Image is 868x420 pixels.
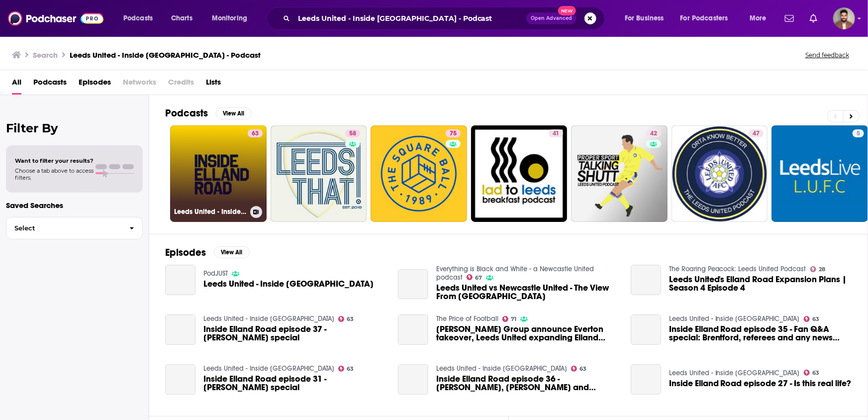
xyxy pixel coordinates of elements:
[511,317,516,321] span: 71
[446,129,461,137] a: 75
[6,217,143,239] button: Select
[174,208,246,216] h3: Leeds United - Inside [GEOGRAPHIC_DATA]
[168,74,194,95] span: Credits
[772,125,868,222] a: 5
[618,10,676,26] button: open menu
[6,121,143,135] h2: Filter By
[15,157,94,164] span: Want to filter your results?
[571,125,668,222] a: 42
[33,50,58,60] h3: Search
[646,129,661,137] a: 42
[812,317,819,321] span: 63
[669,275,852,292] a: Leeds United's Elland Road Expansion Plans | Season 4 Episode 4
[203,364,334,373] a: Leeds United - Inside Elland Road
[631,364,661,395] a: Inside Elland Road episode 27 - Is this real life?
[203,280,374,288] a: Leeds United - Inside Elland Road
[669,265,806,273] a: The Roaring Peacock: Leeds United Podcast
[123,74,156,95] span: Networks
[753,129,760,139] span: 47
[471,125,568,222] a: 41
[203,325,386,342] span: Inside Elland Road episode 37 - [PERSON_NAME] special
[502,316,517,322] a: 71
[70,50,261,60] h3: Leeds United - Inside [GEOGRAPHIC_DATA] - Podcast
[79,74,111,95] a: Episodes
[165,107,208,119] h2: Podcasts
[205,10,260,26] button: open menu
[6,201,143,210] p: Saved Searches
[833,7,855,29] button: Show profile menu
[669,379,852,388] span: Inside Elland Road episode 27 - Is this real life?
[750,11,767,25] span: More
[436,364,567,373] a: Leeds United - Inside Elland Road
[165,107,252,119] a: PodcastsView All
[338,366,354,372] a: 63
[669,315,800,323] a: Leeds United - Inside Elland Road
[436,325,619,342] a: Friedkin Group announce Everton takeover, Leeds United expanding Elland Road
[674,10,743,26] button: open menu
[436,284,619,301] a: Leeds United vs Newcastle United - The View From Elland Road
[549,129,563,137] a: 41
[436,375,619,392] span: Inside Elland Road episode 36 - [PERSON_NAME], [PERSON_NAME] and [PERSON_NAME] team selection... ...
[571,366,587,372] a: 63
[853,129,864,137] a: 5
[672,125,768,222] a: 47
[398,269,428,300] a: Leeds United vs Newcastle United - The View From Elland Road
[812,371,819,375] span: 63
[804,316,820,322] a: 63
[857,129,860,139] span: 5
[553,129,559,139] span: 41
[436,284,619,301] span: Leeds United vs Newcastle United - The View From [GEOGRAPHIC_DATA]
[398,364,428,395] a: Inside Elland Road episode 36 - Pablo, Roofe and Blackburn team selection... is it a 'bad moment'?
[475,276,482,280] span: 67
[579,367,586,371] span: 63
[558,6,576,15] span: New
[12,74,21,95] a: All
[680,11,728,25] span: For Podcasters
[252,129,259,139] span: 63
[271,125,367,222] a: 58
[631,315,661,345] a: Inside Elland Road episode 35 - Fan Q&A special: Brentford, referees and any news Phil?
[631,265,661,295] a: Leeds United's Elland Road Expansion Plans | Season 4 Episode 4
[165,246,206,259] h2: Episodes
[347,317,354,321] span: 63
[436,265,594,282] a: Everything is Black and White - a Newcastle United podcast
[33,74,67,95] a: Podcasts
[206,74,221,95] span: Lists
[398,315,428,345] a: Friedkin Group announce Everton takeover, Leeds United expanding Elland Road
[833,7,855,29] img: User Profile
[6,225,121,231] span: Select
[371,125,467,222] a: 75
[467,274,482,280] a: 67
[276,7,614,30] div: Search podcasts, credits, & more...
[116,10,166,26] button: open menu
[171,11,193,25] span: Charts
[804,370,820,376] a: 63
[294,10,526,26] input: Search podcasts, credits, & more...
[203,375,386,392] a: Inside Elland Road episode 31 - Josh Warrington special
[781,10,798,27] a: Show notifications dropdown
[526,12,577,24] button: Open AdvancedNew
[203,315,334,323] a: Leeds United - Inside Elland Road
[203,325,386,342] a: Inside Elland Road episode 37 - David Prutton special
[810,266,826,272] a: 28
[347,367,354,371] span: 63
[436,325,619,342] span: [PERSON_NAME] Group announce Everton takeover, Leeds United expanding Elland Road
[165,315,195,345] a: Inside Elland Road episode 37 - David Prutton special
[819,267,825,272] span: 28
[212,11,247,25] span: Monitoring
[203,269,228,278] a: PodJUST
[345,129,360,137] a: 58
[8,9,103,28] img: Podchaser - Follow, Share and Rate Podcasts
[436,315,498,323] a: The Price of Football
[349,129,356,139] span: 58
[669,325,852,342] a: Inside Elland Road episode 35 - Fan Q&A special: Brentford, referees and any news Phil?
[165,246,250,259] a: EpisodesView All
[743,10,779,26] button: open menu
[802,51,852,59] button: Send feedback
[214,246,250,258] button: View All
[338,316,354,322] a: 63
